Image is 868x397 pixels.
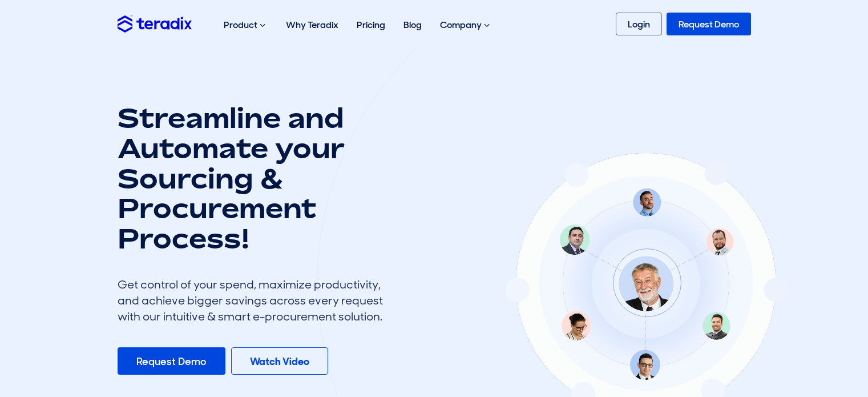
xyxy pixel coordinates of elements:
[118,347,225,375] a: Request Demo
[616,13,662,35] a: Login
[348,7,394,43] a: Pricing
[431,7,501,43] div: Company
[215,7,277,43] div: Product
[793,322,852,381] iframe: Chatbot
[250,355,309,368] b: Watch Video
[118,15,192,32] img: Teradix logo
[667,13,751,35] a: Request Demo
[118,276,391,324] div: Get control of your spend, maximize productivity, and achieve bigger savings across every request...
[118,103,391,254] h1: Streamline and Automate your Sourcing & Procurement Process!
[394,7,431,43] a: Blog
[231,347,328,375] a: Watch Video
[277,7,348,43] a: Why Teradix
